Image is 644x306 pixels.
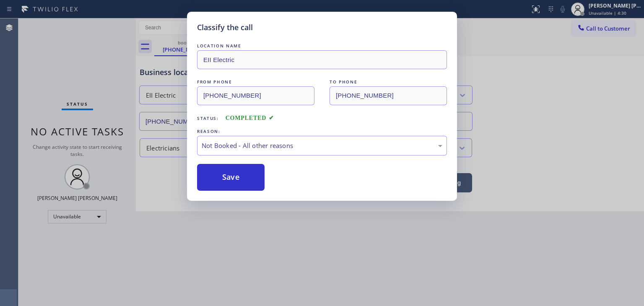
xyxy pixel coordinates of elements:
input: To phone [330,86,447,105]
span: Status: [197,115,219,121]
input: From phone [197,86,314,105]
h5: Classify the call [197,22,253,33]
div: FROM PHONE [197,78,314,86]
div: REASON: [197,127,447,136]
div: Not Booked - All other reasons [202,141,442,150]
span: COMPLETED [226,115,274,121]
button: Save [197,164,265,191]
div: TO PHONE [330,78,447,86]
div: LOCATION NAME [197,41,447,50]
